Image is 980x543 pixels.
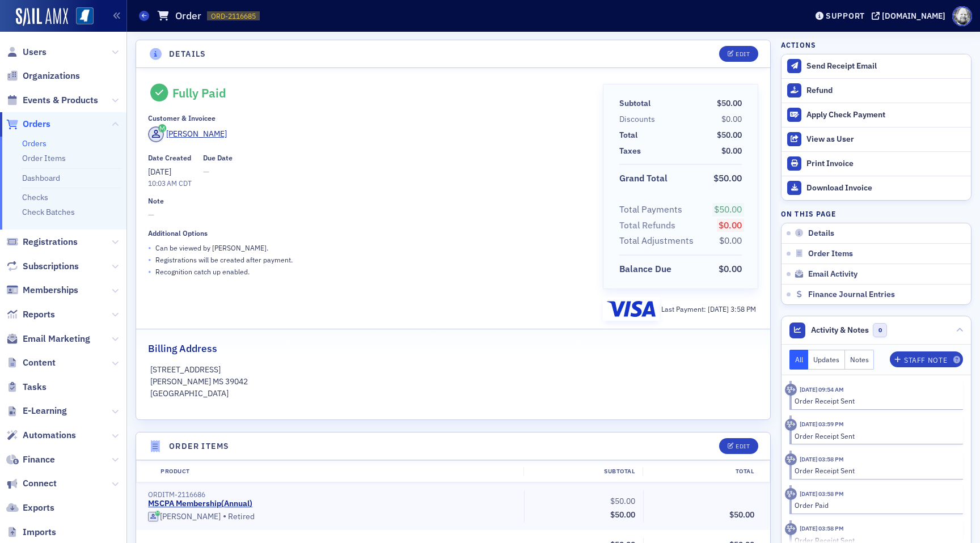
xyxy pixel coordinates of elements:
[166,128,227,140] div: [PERSON_NAME]
[719,263,742,274] span: $0.00
[148,341,217,356] h2: Billing Address
[808,228,834,239] span: Details
[781,209,971,219] h4: On this page
[23,284,78,296] span: Memberships
[806,134,965,145] div: View as User
[6,46,47,58] a: Users
[23,236,78,248] span: Registrations
[782,151,971,176] a: Print Invoice
[150,364,757,376] p: [STREET_ADDRESS]
[730,304,756,313] span: 3:58 PM
[16,8,68,26] img: SailAMX
[23,405,67,417] span: E-Learning
[619,219,675,232] div: Total Refunds
[23,46,47,58] span: Users
[177,179,192,188] span: CDT
[808,350,845,370] button: Updates
[619,172,668,185] div: Grand Total
[782,54,971,78] button: Send Receipt Email
[68,7,94,27] a: View Homepage
[155,266,250,277] p: Recognition catch up enabled.
[719,438,758,454] button: Edit
[785,384,797,396] div: Activity
[153,467,523,476] div: Product
[800,524,844,532] time: 7/10/2025 03:58 PM
[619,113,659,125] span: Discounts
[795,500,955,510] div: Order Paid
[785,523,797,535] div: Activity
[175,9,201,23] h1: Order
[148,512,221,522] a: [PERSON_NAME]
[800,455,844,463] time: 7/10/2025 03:58 PM
[148,179,177,188] time: 10:03 AM
[148,266,151,278] span: •
[23,453,55,466] span: Finance
[23,357,56,369] span: Content
[808,290,895,300] span: Finance Journal Entries
[23,260,79,273] span: Subscriptions
[148,154,191,162] div: Date Created
[808,249,853,259] span: Order Items
[619,234,698,248] span: Total Adjustments
[808,269,857,279] span: Email Activity
[6,526,56,538] a: Imports
[806,159,965,169] div: Print Invoice
[6,405,67,417] a: E-Learning
[661,304,756,314] div: Last Payment:
[203,166,233,178] span: —
[721,114,742,124] span: $0.00
[845,350,875,370] button: Notes
[6,502,54,514] a: Exports
[619,97,654,109] span: Subtotal
[619,97,650,109] div: Subtotal
[23,333,90,345] span: Email Marketing
[729,510,754,520] span: $50.00
[6,429,76,442] a: Automations
[6,477,57,490] a: Connect
[150,388,757,400] p: [GEOGRAPHIC_DATA]
[806,61,965,71] div: Send Receipt Email
[800,420,844,428] time: 7/10/2025 03:59 PM
[610,496,635,506] span: $50.00
[619,262,671,276] div: Balance Due
[714,203,742,215] span: $50.00
[160,512,221,522] div: [PERSON_NAME]
[22,173,60,183] a: Dashboard
[22,153,66,163] a: Order Items
[717,130,742,140] span: $50.00
[148,229,208,237] div: Additional Options
[619,203,686,217] span: Total Payments
[826,11,865,21] div: Support
[619,234,694,248] div: Total Adjustments
[169,48,206,60] h4: Details
[22,207,75,217] a: Check Batches
[882,11,945,21] div: [DOMAIN_NAME]
[904,357,947,363] div: Staff Note
[890,351,963,367] button: Staff Note
[806,110,965,120] div: Apply Check Payment
[6,260,79,273] a: Subscriptions
[619,262,675,276] span: Balance Due
[721,146,742,156] span: $0.00
[172,86,226,100] div: Fully Paid
[607,301,656,317] img: visa
[873,323,887,337] span: 0
[523,467,643,476] div: Subtotal
[6,381,47,393] a: Tasks
[6,284,78,296] a: Memberships
[22,192,48,202] a: Checks
[806,183,965,193] div: Download Invoice
[155,254,293,265] p: Registrations will be created after payment.
[619,172,671,185] span: Grand Total
[785,488,797,500] div: Activity
[148,126,227,142] a: [PERSON_NAME]
[619,129,641,141] span: Total
[800,385,844,393] time: 8/21/2025 09:54 AM
[872,12,949,20] button: [DOMAIN_NAME]
[23,118,50,130] span: Orders
[785,453,797,465] div: Activity
[6,236,78,248] a: Registrations
[806,86,965,96] div: Refund
[148,209,586,221] span: —
[736,51,750,57] div: Edit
